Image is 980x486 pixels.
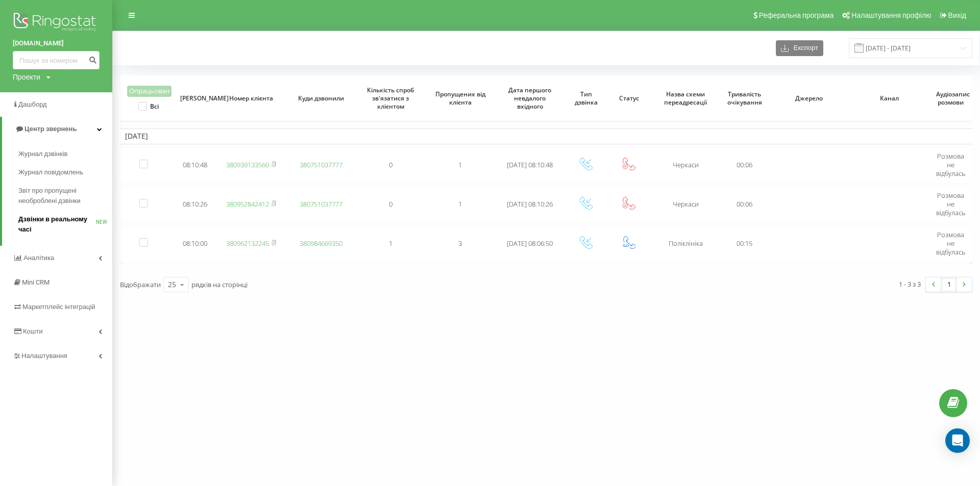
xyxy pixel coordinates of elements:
[18,100,47,108] span: Дашборд
[458,199,462,209] span: 1
[300,239,342,248] a: 380984669350
[191,280,248,289] span: рядків на сторінці
[776,40,823,56] button: Експорт
[226,239,269,248] a: 380962132245
[120,129,972,144] td: [DATE]
[174,186,216,223] td: 08:10:26
[389,239,393,248] span: 1
[572,90,601,106] span: Тип дзвінка
[2,117,112,141] a: Центр звернень
[18,149,67,159] span: Журнал дзвінків
[23,254,54,262] span: Аналiтика
[851,11,931,19] span: Налаштування профілю
[364,86,418,110] span: Кількість спроб зв'язатися з клієнтом
[389,199,393,209] span: 0
[13,38,100,48] a: [DOMAIN_NAME]
[857,94,921,103] span: Канал
[651,186,721,223] td: Черкаси
[759,11,834,19] span: Реферальна програма
[18,167,83,177] span: Журнал повідомлень
[720,225,769,262] td: 00:15
[936,230,965,257] span: Розмова не відбулась
[13,51,100,69] input: Пошук за номером
[18,145,112,163] a: Журнал дзвінків
[651,146,721,184] td: Черкаси
[659,90,713,106] span: Назва схеми переадресації
[503,86,557,110] span: Дата першого невдалого вхідного
[720,146,769,184] td: 00:06
[507,199,553,209] span: [DATE] 08:10:26
[22,278,50,286] span: Mini CRM
[174,146,216,184] td: 08:10:48
[168,279,176,290] div: 25
[936,90,966,106] span: Аудіозапис розмови
[23,327,42,335] span: Кошти
[294,94,348,103] span: Куди дзвонили
[120,280,161,289] span: Відображати
[899,279,921,289] div: 1 - 3 з 3
[180,94,210,103] span: [PERSON_NAME]
[300,160,342,169] a: 380751037777
[18,186,107,206] span: Звіт про пропущені необроблені дзвінки
[651,225,721,262] td: Поліклініка
[225,94,278,103] span: Номер клієнта
[789,44,818,52] span: Експорт
[226,199,269,209] a: 380952842412
[174,225,216,262] td: 08:10:00
[507,239,553,248] span: [DATE] 08:06:50
[727,90,762,106] span: Тривалість очікування
[433,90,487,106] span: Пропущених від клієнта
[777,94,841,103] span: Джерело
[226,160,269,169] a: 380939133560
[936,151,965,178] span: Розмова не відбулась
[22,303,95,311] span: Маркетплейс інтеграцій
[458,239,462,248] span: 3
[18,214,96,235] span: Дзвінки в реальному часі
[615,94,644,103] span: Статус
[13,72,40,82] div: Проекти
[13,10,100,36] img: Ringostat logo
[941,277,957,292] a: 1
[138,102,158,111] label: Всі
[18,210,112,239] a: Дзвінки в реальному часіNEW
[936,191,965,217] span: Розмова не відбулась
[948,11,966,19] span: Вихід
[458,160,462,169] span: 1
[18,163,112,182] a: Журнал повідомлень
[21,352,67,360] span: Налаштування
[300,199,342,209] a: 380751037777
[389,160,393,169] span: 0
[24,125,77,133] span: Центр звернень
[507,160,553,169] span: [DATE] 08:10:48
[18,182,112,210] a: Звіт про пропущені необроблені дзвінки
[945,428,970,453] div: Open Intercom Messenger
[720,186,769,223] td: 00:06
